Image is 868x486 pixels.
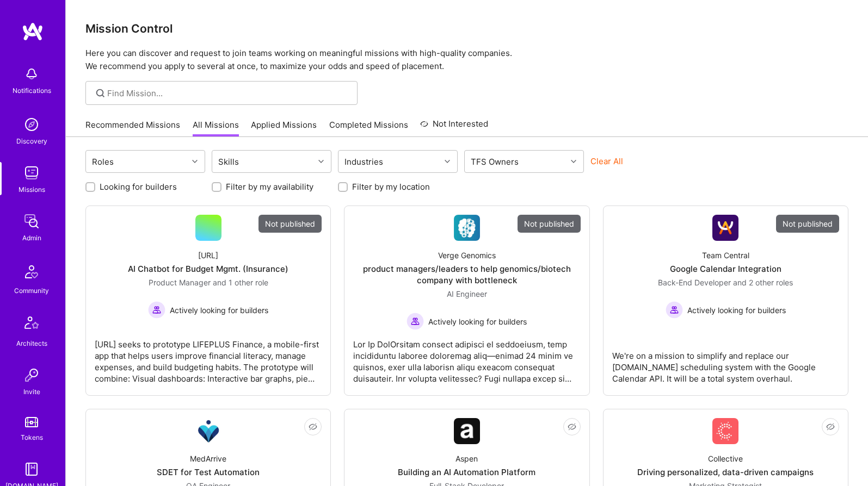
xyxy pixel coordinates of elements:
div: Roles [89,154,116,170]
i: icon Chevron [445,159,450,164]
div: Architects [16,338,47,349]
div: Verge Genomics [438,250,496,261]
div: [URL] [198,250,218,261]
a: Completed Missions [329,119,408,137]
div: Notifications [13,85,51,96]
img: Invite [21,364,42,386]
div: Lor Ip DolOrsitam consect adipisci el seddoeiusm, temp incididuntu laboree doloremag aliq—enimad ... [353,330,580,384]
span: Actively looking for builders [687,304,786,316]
div: product managers/leaders to help genomics/biotech company with bottleneck [353,263,580,286]
div: Invite [23,386,40,397]
div: MedArrive [190,453,226,464]
img: Company Logo [454,418,480,444]
div: Community [14,285,49,296]
i: icon Chevron [571,159,576,164]
a: Applied Missions [251,119,317,137]
img: Actively looking for builders [148,301,165,319]
label: Filter by my location [352,181,430,192]
i: icon Chevron [192,159,198,164]
div: Google Calendar Integration [670,263,781,275]
div: Team Central [702,250,749,261]
label: Filter by my availability [226,181,313,192]
div: [URL] seeks to prototype LIFEPLUS Finance, a mobile-first app that helps users improve financial ... [95,330,322,384]
img: Company Logo [195,418,221,444]
h3: Mission Control [85,22,848,35]
span: AI Engineer [447,289,487,298]
img: Actively looking for builders [407,313,424,330]
div: Driving personalized, data-driven campaigns [637,466,814,478]
img: Community [19,259,45,285]
input: Find Mission... [107,88,349,99]
div: Admin [22,232,41,244]
a: Not Interested [420,117,488,137]
img: bell [21,63,42,85]
div: AI Chatbot for Budget Mgmt. (Insurance) [128,263,288,275]
span: and 1 other role [213,278,268,287]
div: Building an AI Automation Platform [398,466,535,478]
span: Back-End Developer [658,278,731,287]
a: Not published[URL]AI Chatbot for Budget Mgmt. (Insurance)Product Manager and 1 other roleActively... [95,215,322,387]
div: Not published [518,215,581,233]
img: Actively looking for builders [666,301,683,319]
div: Industries [342,154,386,170]
span: Product Manager [149,278,211,287]
a: All Missions [193,119,239,137]
img: discovery [21,114,42,135]
div: Not published [258,215,322,233]
div: SDET for Test Automation [157,466,260,478]
i: icon Chevron [318,159,324,164]
div: Tokens [21,432,43,443]
div: We're on a mission to simplify and replace our [DOMAIN_NAME] scheduling system with the Google Ca... [612,341,839,384]
img: logo [22,22,44,41]
i: icon EyeClosed [826,422,835,431]
i: icon EyeClosed [309,422,317,431]
label: Looking for builders [100,181,177,192]
a: Recommended Missions [85,119,180,137]
div: TFS Owners [468,154,521,170]
img: tokens [25,417,38,427]
span: and 2 other roles [733,278,793,287]
div: Not published [776,215,839,233]
img: Architects [19,311,45,338]
span: Actively looking for builders [170,304,268,316]
div: Skills [216,154,242,170]
img: teamwork [21,162,42,184]
div: Aspen [455,453,478,464]
img: admin teamwork [21,210,42,232]
a: Not publishedCompany LogoVerge Genomicsproduct managers/leaders to help genomics/biotech company ... [353,215,580,387]
img: Company Logo [454,215,480,241]
img: Company Logo [712,215,738,241]
a: Not publishedCompany LogoTeam CentralGoogle Calendar IntegrationBack-End Developer and 2 other ro... [612,215,839,387]
div: Collective [708,453,743,464]
img: Company Logo [712,418,738,444]
p: Here you can discover and request to join teams working on meaningful missions with high-quality ... [85,47,848,73]
i: icon EyeClosed [568,422,576,431]
img: guide book [21,458,42,480]
div: Missions [19,184,45,195]
span: Actively looking for builders [428,316,527,327]
i: icon SearchGrey [94,87,107,99]
div: Discovery [16,135,47,147]
button: Clear All [590,155,623,167]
